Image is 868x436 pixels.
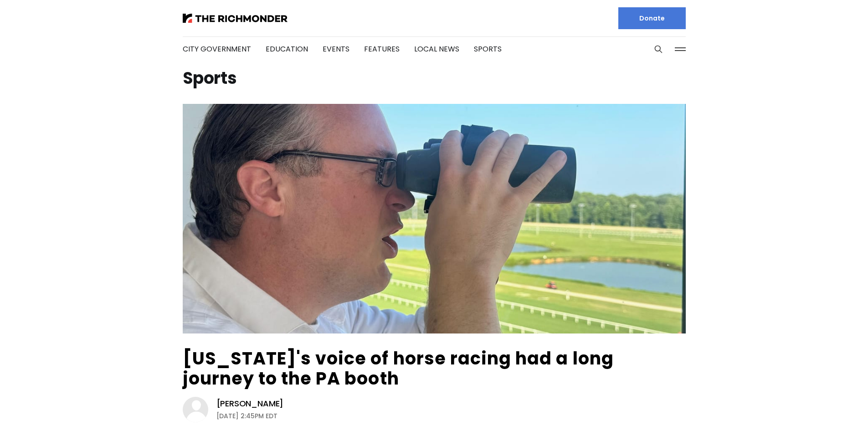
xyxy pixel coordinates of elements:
[183,71,686,86] h1: Sports
[791,391,868,436] iframe: portal-trigger
[266,44,308,54] a: Education
[414,44,459,54] a: Local News
[183,346,614,390] a: [US_STATE]'s voice of horse racing had a long journey to the PA booth
[216,410,277,421] time: [DATE] 2:45PM EDT
[323,44,349,54] a: Events
[618,7,686,29] a: Donate
[474,44,502,54] a: Sports
[183,44,251,54] a: City Government
[183,14,288,23] img: The Richmonder
[183,104,686,333] img: Virginia's voice of horse racing had a long journey to the PA booth
[216,398,284,409] a: [PERSON_NAME]
[364,44,400,54] a: Features
[652,42,665,56] button: Search this site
